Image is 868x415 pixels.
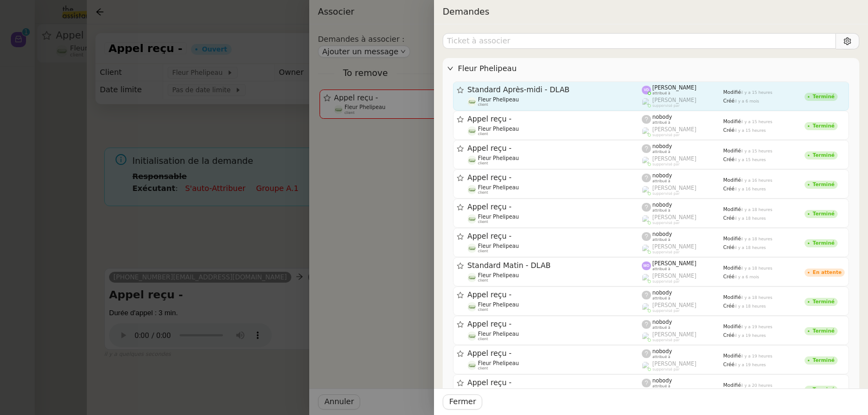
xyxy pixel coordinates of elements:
app-user-detailed-label: client [468,155,642,166]
app-user-detailed-label: client [468,331,642,342]
app-user-label: suppervisé par [642,331,723,342]
app-user-detailed-label: client [468,126,642,137]
img: 7f9b6497-4ade-4d5b-ae17-2cbe23708554 [468,97,477,106]
span: nobody [653,114,672,120]
span: Modifié [723,382,741,388]
span: il y a 20 heures [741,383,773,388]
span: suppervisé par [653,367,680,372]
span: Appel reçu - [468,379,642,387]
span: il y a 16 heures [735,187,766,191]
span: nobody [653,378,672,384]
span: Créé [723,245,735,250]
span: attribué à [653,384,671,388]
app-user-label: attribué à [642,202,723,213]
span: il y a 15 heures [741,90,773,95]
span: Fleur Phelipeau [478,243,519,249]
span: Appel reçu - [468,321,642,328]
img: users%2FyQfMwtYgTqhRP2YHWHmG2s2LYaD3%2Favatar%2Fprofile-pic.png [642,127,651,136]
img: 7f9b6497-4ade-4d5b-ae17-2cbe23708554 [468,185,477,194]
span: attribué à [653,120,671,125]
span: Créé [723,98,735,104]
span: Modifié [723,265,741,271]
div: Terminé [813,329,834,334]
app-user-label: attribué à [642,290,723,301]
span: Appel reçu - [468,174,642,182]
app-user-label: suppervisé par [642,156,723,167]
div: Terminé [813,358,834,363]
app-user-label: attribué à [642,319,723,330]
app-user-label: attribué à [642,378,723,388]
span: Fermer [449,395,476,408]
img: users%2FyQfMwtYgTqhRP2YHWHmG2s2LYaD3%2Favatar%2Fprofile-pic.png [642,361,651,371]
app-user-detailed-label: client [468,184,642,195]
span: Créé [723,127,735,133]
span: Créé [723,274,735,279]
div: En attente [813,270,841,275]
span: nobody [653,143,672,149]
span: Créé [723,186,735,191]
app-user-label: suppervisé par [642,126,723,137]
button: Fermer [443,394,482,410]
span: [PERSON_NAME] [653,185,697,191]
span: il y a 18 heures [741,266,773,271]
span: Modifié [723,353,741,359]
span: [PERSON_NAME] [653,302,697,308]
app-user-label: suppervisé par [642,214,723,225]
span: Modifié [723,177,741,183]
span: Fleur Phelipeau [478,272,519,278]
app-user-label: suppervisé par [642,361,723,372]
app-user-detailed-label: client [468,97,642,107]
img: users%2FyQfMwtYgTqhRP2YHWHmG2s2LYaD3%2Favatar%2Fprofile-pic.png [642,186,651,195]
span: suppervisé par [653,250,680,254]
span: [PERSON_NAME] [653,97,697,103]
span: il y a 6 mois [735,274,759,279]
div: Terminé [813,124,834,129]
span: client [478,132,488,136]
span: [PERSON_NAME] [653,244,697,250]
span: client [478,103,488,107]
span: Appel reçu - [468,203,642,211]
div: Terminé [813,212,834,216]
span: Fleur Phelipeau [478,214,519,220]
span: [PERSON_NAME] [653,156,697,162]
img: users%2FyQfMwtYgTqhRP2YHWHmG2s2LYaD3%2Favatar%2Fprofile-pic.png [642,332,651,341]
span: Créé [723,157,735,162]
span: nobody [653,348,672,354]
app-user-detailed-label: client [468,272,642,283]
span: Créé [723,362,735,367]
span: suppervisé par [653,133,680,137]
span: client [478,161,488,165]
span: Demandes [443,7,489,17]
span: Fleur Phelipeau [478,360,519,366]
span: il y a 18 heures [735,245,766,250]
app-user-detailed-label: client [468,360,642,371]
span: il y a 18 heures [741,237,773,241]
span: client [478,337,488,341]
span: suppervisé par [653,104,680,108]
app-user-label: suppervisé par [642,97,723,108]
span: [PERSON_NAME] [653,214,697,220]
div: Terminé [813,299,834,304]
span: attribué à [653,296,671,301]
app-user-label: attribué à [642,348,723,359]
span: il y a 18 heures [735,304,766,309]
span: nobody [653,319,672,325]
div: Terminé [813,182,834,187]
span: Appel reçu - [468,145,642,152]
span: Appel reçu - [468,233,642,240]
span: [PERSON_NAME] [653,331,697,337]
span: Appel reçu - [468,291,642,299]
app-user-label: suppervisé par [642,273,723,284]
span: Fleur Phelipeau [478,302,519,308]
span: Fleur Phelipeau [458,62,855,75]
span: attribué à [653,267,671,271]
img: users%2FyQfMwtYgTqhRP2YHWHmG2s2LYaD3%2Favatar%2Fprofile-pic.png [642,244,651,253]
div: Terminé [813,153,834,158]
img: 7f9b6497-4ade-4d5b-ae17-2cbe23708554 [468,156,477,165]
app-user-detailed-label: client [468,302,642,312]
span: nobody [653,202,672,208]
span: Modifié [723,236,741,241]
div: Terminé [813,241,834,246]
span: client [478,249,488,253]
img: users%2FyQfMwtYgTqhRP2YHWHmG2s2LYaD3%2Favatar%2Fprofile-pic.png [642,98,651,107]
